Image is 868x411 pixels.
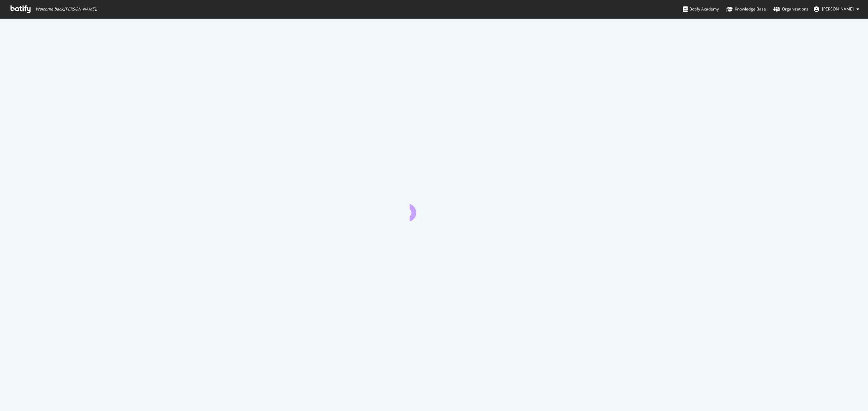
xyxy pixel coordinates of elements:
[822,6,854,12] span: Tess Healey
[726,6,766,13] div: Knowledge Base
[683,6,719,13] div: Botify Academy
[808,4,865,15] button: [PERSON_NAME]
[410,197,458,221] div: animation
[773,6,808,13] div: Organizations
[36,6,97,12] span: Welcome back, [PERSON_NAME] !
